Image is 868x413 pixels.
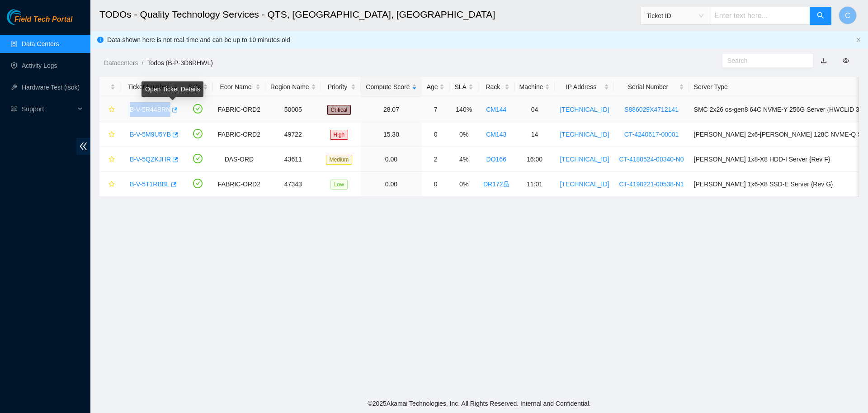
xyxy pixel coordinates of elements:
[90,394,868,413] footer: © 2025 Akamai Technologies, Inc. All Rights Reserved. Internal and Confidential.
[361,97,421,122] td: 28.07
[856,37,861,43] button: close
[817,12,824,20] span: search
[104,102,115,117] button: star
[845,10,850,21] span: C
[810,7,831,25] button: search
[130,180,170,188] a: B-V-5T1RBBL
[361,172,421,197] td: 0.00
[727,56,801,66] input: Search
[330,130,349,140] span: High
[327,105,351,115] span: Critical
[514,97,555,122] td: 04
[7,16,72,28] a: Akamai TechnologiesField Tech Portal
[265,147,321,172] td: 43611
[422,97,450,122] td: 7
[449,172,478,197] td: 0%
[7,9,46,25] img: Akamai Technologies
[22,100,75,118] span: Support
[486,156,506,163] a: DO166
[326,155,353,165] span: Medium
[486,131,506,138] a: CM143
[193,129,203,138] span: check-circle
[422,122,450,147] td: 0
[839,6,857,24] button: C
[624,106,679,113] a: S886029X4712141
[483,180,509,188] a: DR172lock
[22,84,80,91] a: Hardware Test (isok)
[514,172,555,197] td: 11:01
[213,147,265,172] td: DAS-ORD
[814,53,834,68] button: download
[11,106,17,112] span: read
[193,179,203,188] span: check-circle
[104,127,115,142] button: star
[560,106,609,113] a: [TECHNICAL_ID]
[560,180,609,188] a: [TECHNICAL_ID]
[108,131,115,138] span: star
[130,131,171,138] a: B-V-5M9U5YB
[147,59,212,66] a: Todos (B-P-3D8RHWL)
[108,156,115,163] span: star
[560,131,609,138] a: [TECHNICAL_ID]
[330,180,348,190] span: Low
[104,152,115,166] button: star
[422,147,450,172] td: 2
[486,106,506,113] a: CM144
[361,147,421,172] td: 0.00
[843,57,849,64] span: eye
[449,122,478,147] td: 0%
[514,122,555,147] td: 14
[422,172,450,197] td: 0
[646,9,703,23] span: Ticket ID
[265,122,321,147] td: 49722
[142,81,203,97] div: Open Ticket Details
[265,97,321,122] td: 50005
[619,180,684,188] a: CT-4190221-00538-N1
[503,181,509,187] span: lock
[22,62,57,69] a: Activity Logs
[213,122,265,147] td: FABRIC-ORD2
[514,147,555,172] td: 16:00
[821,57,827,64] a: download
[104,177,115,191] button: star
[709,7,810,25] input: Enter text here...
[624,131,679,138] a: CT-4240617-00001
[619,156,684,163] a: CT-4180524-00340-N0
[213,172,265,197] td: FABRIC-ORD2
[108,106,115,114] span: star
[193,104,203,114] span: check-circle
[14,15,72,24] span: Field Tech Portal
[76,138,90,155] span: double-left
[361,122,421,147] td: 15.30
[560,156,609,163] a: [TECHNICAL_ID]
[265,172,321,197] td: 47343
[22,40,59,47] a: Data Centers
[108,181,115,188] span: star
[130,156,171,163] a: B-V-5QZKJHR
[104,59,138,66] a: Datacenters
[213,97,265,122] td: FABRIC-ORD2
[130,106,170,113] a: B-V-5R44BRN
[193,154,203,163] span: check-circle
[449,147,478,172] td: 4%
[142,59,143,66] span: /
[449,97,478,122] td: 140%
